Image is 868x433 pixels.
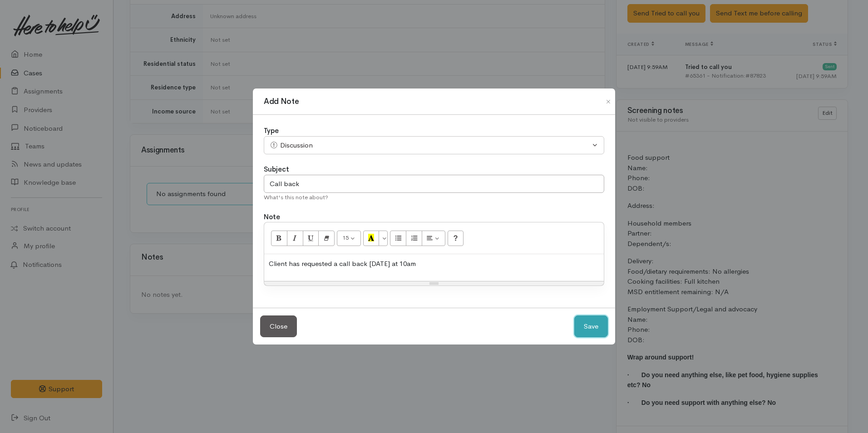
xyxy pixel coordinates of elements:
[264,193,604,202] div: What's this note about?
[287,231,303,246] button: Italic (CTRL+I)
[422,231,445,246] button: Paragraph
[260,315,297,338] button: Close
[264,96,299,108] h1: Add Note
[601,96,616,107] button: Close
[363,231,380,246] button: Recent Color
[264,126,279,136] label: Type
[264,281,604,285] div: Resize
[448,231,464,246] button: Help
[271,231,287,246] button: Bold (CTRL+B)
[337,231,361,246] button: Font Size
[574,315,608,338] button: Save
[303,231,319,246] button: Underline (CTRL+U)
[318,231,335,246] button: Remove Font Style (CTRL+\)
[269,259,599,269] p: Client has requested a call back [DATE] at 10am
[379,231,388,246] button: More Color
[390,231,406,246] button: Unordered list (CTRL+SHIFT+NUM7)
[406,231,422,246] button: Ordered list (CTRL+SHIFT+NUM8)
[264,212,280,222] label: Note
[264,164,289,175] label: Subject
[342,234,349,241] span: 15
[270,140,590,151] div: Discussion
[264,136,604,155] button: Discussion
